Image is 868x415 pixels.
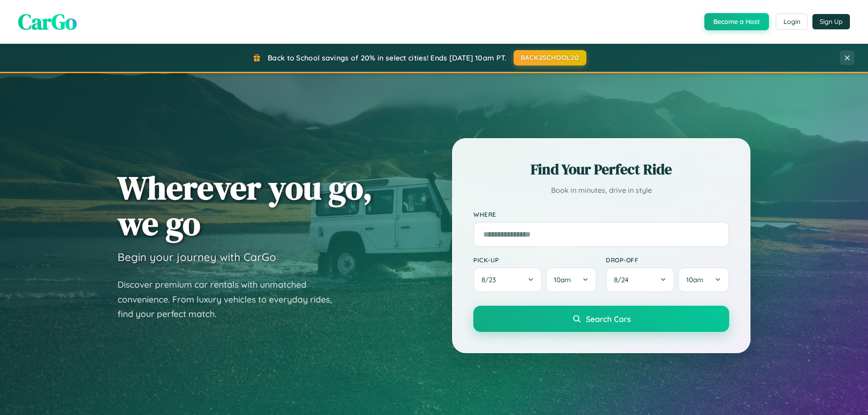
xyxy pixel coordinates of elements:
button: 10am [678,267,729,292]
span: 8 / 24 [614,275,633,284]
button: 10am [546,267,597,292]
button: 8/23 [473,267,542,292]
span: Back to School savings of 20% in select cities! Ends [DATE] 10am PT. [268,53,506,62]
button: Login [776,14,808,30]
button: Become a Host [704,13,769,30]
h1: Wherever you go, we go [118,170,373,241]
label: Pick-up [473,256,597,264]
button: BACK2SCHOOL20 [514,50,586,65]
p: Book in minutes, drive in style [473,184,729,197]
p: Discover premium car rentals with unmatched convenience. From luxury vehicles to everyday rides, ... [118,277,344,322]
span: CarGo [18,7,77,37]
button: Sign Up [812,14,850,29]
span: 8 / 23 [481,275,500,284]
span: Search Cars [586,314,631,324]
h2: Find Your Perfect Ride [473,159,729,179]
span: 10am [686,275,703,284]
label: Drop-off [606,256,729,264]
h3: Begin your journey with CarGo [118,250,276,264]
span: 10am [554,275,571,284]
button: Search Cars [473,306,729,332]
button: 8/24 [606,267,675,292]
label: Where [473,210,729,218]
